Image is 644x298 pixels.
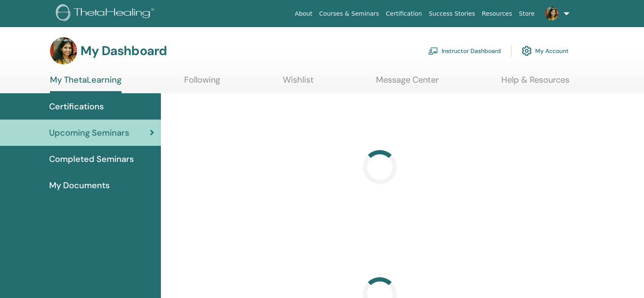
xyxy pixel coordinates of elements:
a: Certification [382,6,425,22]
a: Help & Resources [501,75,569,91]
a: My Account [522,42,569,60]
a: Resources [478,6,516,22]
a: Following [184,75,220,91]
img: default.jpg [545,7,558,20]
a: About [291,6,315,22]
a: My ThetaLearning [50,75,122,93]
span: Completed Seminars [49,153,134,165]
a: Courses & Seminars [316,6,383,22]
img: chalkboard-teacher.svg [428,47,438,55]
span: Upcoming Seminars [49,126,129,139]
span: Certifications [49,100,104,113]
img: cog.svg [522,44,532,58]
a: Success Stories [426,6,478,22]
span: My Documents [49,179,110,192]
a: Message Center [376,75,439,91]
h3: My Dashboard [80,43,167,58]
a: Wishlist [283,75,314,91]
a: Store [516,6,538,22]
img: logo.png [56,4,157,23]
img: default.jpg [50,37,77,64]
a: Instructor Dashboard [428,42,501,60]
